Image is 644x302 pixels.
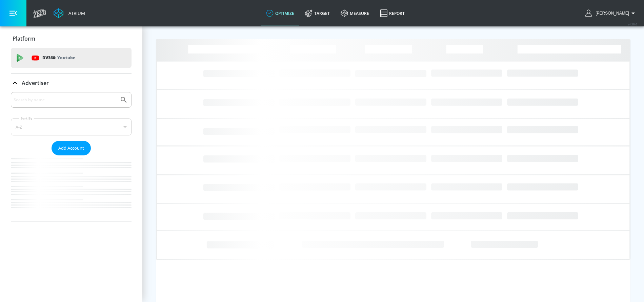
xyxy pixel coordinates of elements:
div: Atrium [66,10,85,16]
div: Advertiser [11,92,132,221]
div: DV360: Youtube [11,48,132,68]
a: measure [335,1,375,25]
div: A-Z [11,118,132,135]
p: DV360: [42,54,75,62]
p: Platform [13,35,35,42]
nav: list of Advertiser [11,155,132,221]
button: [PERSON_NAME] [585,9,637,17]
p: Advertiser [22,79,49,87]
span: v 4.28.0 [628,22,637,26]
div: Advertiser [11,73,132,92]
label: Sort By [19,116,34,121]
span: Add Account [58,144,84,152]
a: Report [375,1,410,25]
a: Atrium [54,8,85,18]
div: Platform [11,29,132,48]
a: Target [300,1,335,25]
input: Search by name [14,95,116,104]
a: optimize [261,1,300,25]
span: login as: samantha.yip@zefr.com [593,11,629,16]
p: Youtube [57,54,75,61]
button: Add Account [52,141,91,155]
